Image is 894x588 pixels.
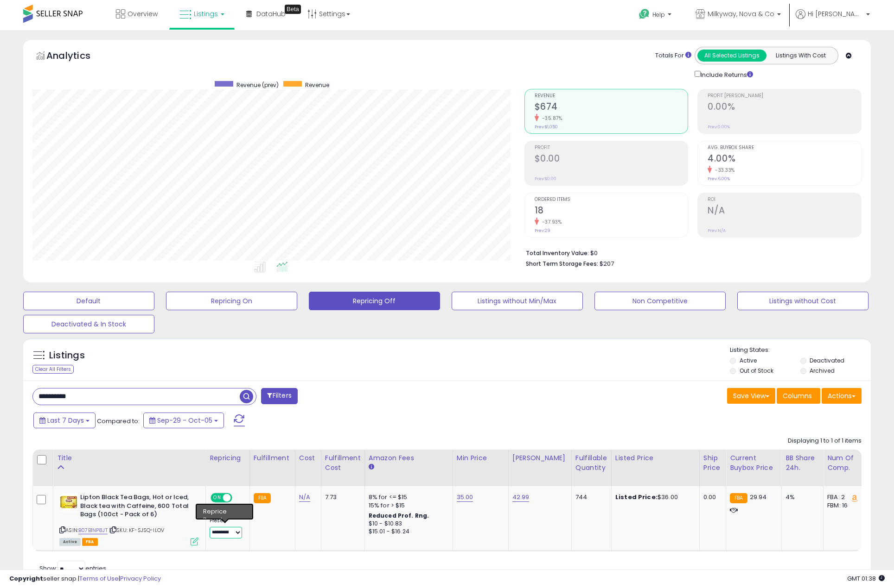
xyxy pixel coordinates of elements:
span: FBA [82,538,98,546]
span: Revenue (prev) [236,81,279,89]
small: -37.93% [539,219,562,225]
h2: $0.00 [535,153,688,166]
div: FBM: 16 [827,501,858,510]
div: 8% for <= $15 [369,493,446,501]
small: Prev: 29 [535,228,550,233]
button: Actions [822,388,862,404]
span: DataHub [256,9,286,19]
div: Amazon Fees [369,453,449,463]
span: Profit [535,145,688,150]
span: Milkyway, Nova & Co [708,9,774,19]
div: 4% [785,493,816,501]
p: Listing States: [730,346,871,355]
label: Active [740,357,757,364]
a: Hi [PERSON_NAME] [796,9,870,30]
div: Cost [299,453,317,463]
div: $10 - $10.83 [369,520,446,528]
h2: 0.00% [708,101,861,114]
span: Hi [PERSON_NAME] [808,9,863,19]
li: $0 [526,247,855,258]
div: Num of Comp. [827,453,861,473]
b: Reduced Prof. Rng. [369,512,429,519]
strong: Copyright [9,574,43,583]
div: [PERSON_NAME] [512,453,568,463]
div: Fulfillment [254,453,291,463]
div: Fulfillment Cost [325,453,361,473]
div: Listed Price [615,453,696,463]
div: BB Share 24h. [785,453,819,473]
span: Revenue [305,81,329,89]
div: $36.00 [615,493,692,501]
h2: 4.00% [708,153,861,166]
small: -35.87% [539,115,562,122]
b: Listed Price: [615,493,658,501]
b: Lipton Black Tea Bags, Hot or Iced, Black tea with Caffeine, 600 Total Bags (100ct - Pack of 6) [80,493,193,521]
div: seller snap | | [9,575,161,583]
i: Get Help [639,8,650,20]
a: 35.00 [457,493,473,502]
small: -33.33% [712,167,735,174]
a: Terms of Use [79,574,119,583]
span: Compared to: [97,417,140,425]
span: Ordered Items [535,197,688,202]
span: Profit [PERSON_NAME] [708,94,861,99]
span: Sep-29 - Oct-05 [157,416,212,425]
span: Show: entries [39,564,106,573]
span: $207 [600,259,614,268]
div: Include Returns [688,69,764,80]
div: Preset: [210,518,243,538]
div: Clear All Filters [32,365,74,374]
a: N/A [299,493,310,502]
span: All listings currently available for purchase on Amazon [59,538,81,546]
button: Columns [777,388,820,404]
small: Prev: $1,050 [535,124,558,130]
div: Current Buybox Price [730,453,778,473]
div: Fulfillable Quantity [575,453,607,473]
span: 2025-10-14 01:38 GMT [847,574,885,583]
small: Prev: N/A [708,228,726,233]
div: ASIN: [59,493,198,544]
div: 7.73 [325,493,358,501]
h5: Listings [49,349,85,362]
button: Listings With Cost [766,50,835,62]
a: Privacy Policy [120,574,161,583]
span: Overview [128,9,158,19]
a: 42.99 [512,493,530,502]
button: Last 7 Days [33,413,96,428]
span: 29.94 [750,493,767,501]
h5: Analytics [46,49,109,64]
div: Repricing [210,453,246,463]
h2: 18 [535,205,688,218]
span: Help [652,11,665,19]
label: Archived [810,367,835,375]
div: Min Price [457,453,504,463]
small: FBA [254,493,271,503]
button: Listings without Min/Max [452,292,583,310]
button: Sep-29 - Oct-05 [143,413,224,428]
div: Totals For [655,51,691,60]
button: Save View [727,388,775,404]
button: Non Competitive [594,292,726,310]
a: B07B1NP8JT [78,526,108,534]
span: Columns [783,391,812,400]
button: Repricing Off [309,292,440,310]
button: Default [23,292,154,310]
img: 51Dut19tbrL._SL40_.jpg [59,493,78,512]
label: Deactivated [810,357,844,364]
h2: $674 [535,101,688,114]
span: | SKU: KF-SJSQ-ILOV [109,526,164,534]
span: ON [211,494,223,502]
button: Repricing On [166,292,297,310]
div: FBA: 2 [827,493,858,501]
button: Deactivated & In Stock [23,315,154,333]
div: 0.00 [703,493,719,501]
span: Last 7 Days [47,416,84,425]
small: Prev: 6.00% [708,176,730,181]
button: Filters [261,388,297,404]
div: Title [57,453,202,463]
a: Help [632,1,681,30]
div: $15.01 - $16.24 [369,528,446,536]
button: Listings without Cost [737,292,868,310]
small: Amazon Fees. [369,463,374,471]
h2: N/A [708,205,861,218]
